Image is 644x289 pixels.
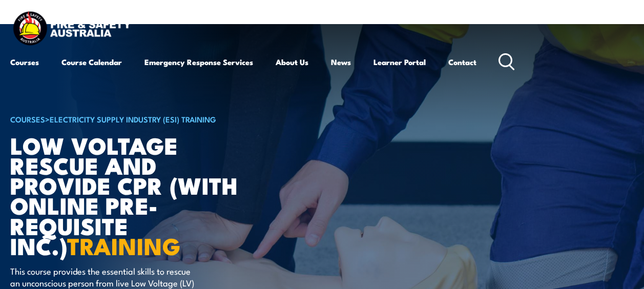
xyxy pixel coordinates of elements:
[331,50,351,74] a: News
[50,113,216,125] a: Electricity Supply Industry (ESI) Training
[61,50,122,74] a: Course Calendar
[10,113,263,125] h6: >
[373,50,426,74] a: Learner Portal
[10,50,39,74] a: Courses
[144,50,253,74] a: Emergency Response Services
[276,50,308,74] a: About Us
[10,135,263,255] h1: Low Voltage Rescue and Provide CPR (with online Pre-requisite inc.)
[10,113,45,125] a: COURSES
[448,50,476,74] a: Contact
[67,228,181,263] strong: TRAINING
